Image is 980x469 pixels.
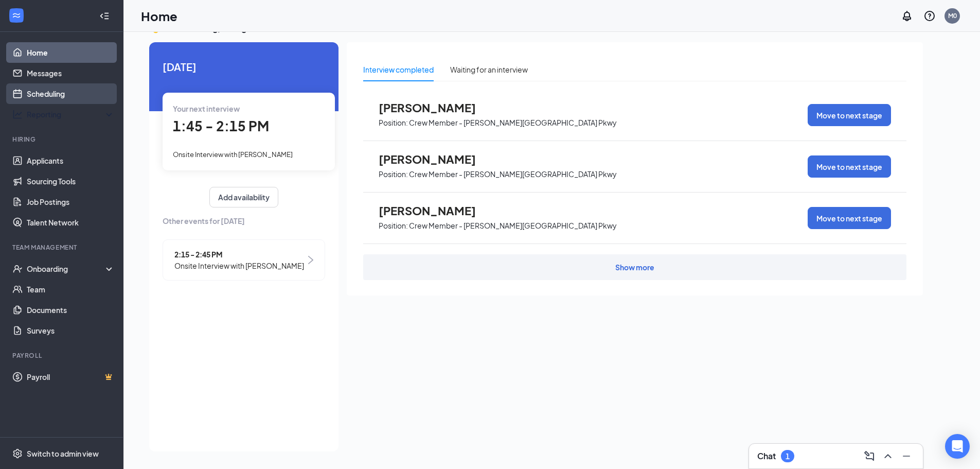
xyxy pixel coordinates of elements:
[12,243,113,252] div: Team Management
[379,204,492,217] span: [PERSON_NAME]
[861,448,878,464] button: ComposeMessage
[945,434,970,459] div: Open Intercom Messenger
[808,155,891,178] button: Move to next stage
[363,64,434,75] div: Interview completed
[379,152,492,166] span: [PERSON_NAME]
[615,262,654,272] div: Show more
[880,448,896,464] button: ChevronUp
[209,187,278,207] button: Add availability
[409,221,617,231] p: Crew Member - [PERSON_NAME][GEOGRAPHIC_DATA] Pkwy
[923,10,936,22] svg: QuestionInfo
[173,104,240,113] span: Your next interview
[898,448,915,464] button: Minimize
[12,448,23,459] svg: Settings
[863,450,876,462] svg: ComposeMessage
[27,279,115,300] a: Team
[901,10,913,22] svg: Notifications
[409,118,617,128] p: Crew Member - [PERSON_NAME][GEOGRAPHIC_DATA] Pkwy
[900,450,913,462] svg: Minimize
[948,11,957,20] div: M0
[27,109,115,119] div: Reporting
[27,264,106,274] div: Onboarding
[27,63,115,83] a: Messages
[379,221,408,231] p: Position:
[173,150,293,159] span: Onsite Interview with [PERSON_NAME]
[808,207,891,229] button: Move to next stage
[12,135,113,144] div: Hiring
[11,10,22,21] svg: WorkstreamLogo
[27,171,115,192] a: Sourcing Tools
[882,450,894,462] svg: ChevronUp
[163,59,325,75] span: [DATE]
[450,64,528,75] div: Waiting for an interview
[27,83,115,104] a: Scheduling
[27,150,115,171] a: Applicants
[174,249,304,260] span: 2:15 - 2:45 PM
[808,104,891,126] button: Move to next stage
[12,351,113,360] div: Payroll
[12,264,23,274] svg: UserCheck
[27,320,115,341] a: Surveys
[379,118,408,128] p: Position:
[173,117,269,134] span: 1:45 - 2:15 PM
[174,260,304,271] span: Onsite Interview with [PERSON_NAME]
[27,367,115,387] a: PayrollCrown
[141,7,177,25] h1: Home
[786,452,790,461] div: 1
[757,450,776,462] h3: Chat
[12,109,23,119] svg: Analysis
[27,300,115,320] a: Documents
[379,101,492,114] span: [PERSON_NAME]
[27,212,115,233] a: Talent Network
[99,11,110,21] svg: Collapse
[27,42,115,63] a: Home
[27,192,115,212] a: Job Postings
[409,169,617,179] p: Crew Member - [PERSON_NAME][GEOGRAPHIC_DATA] Pkwy
[163,215,325,227] span: Other events for [DATE]
[379,169,408,179] p: Position:
[27,448,99,459] div: Switch to admin view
